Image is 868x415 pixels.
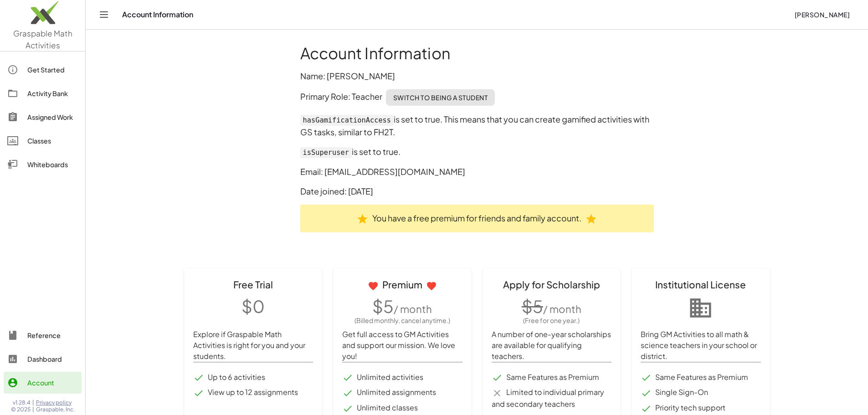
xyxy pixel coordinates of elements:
span: v1.28.4 [13,399,31,406]
p: Explore if Graspable Math Activities is right for you and your students. [193,329,313,362]
li: Unlimited classes [342,402,462,414]
div: Get Started [27,64,78,75]
div: Premium [342,277,462,292]
a: Assigned Work [4,106,82,128]
span: $5 [522,296,543,317]
code: hasGamificationAccess [300,115,394,126]
a: Privacy policy [36,399,75,406]
span: / month [394,302,432,315]
li: Same Features as Premium [641,372,761,384]
div: Apply for Scholarship [492,277,612,292]
button: [PERSON_NAME] [787,6,857,23]
code: isSuperuser [300,147,352,158]
p: $0 [193,294,313,318]
a: Get Started [4,59,82,81]
div: Whiteboards [27,159,78,170]
span: Graspable, Inc. [36,406,75,413]
p: $5 [342,294,462,318]
p: You have a free premium for friends and family account. [300,205,654,233]
li: Same Features as Premium [492,372,612,384]
p: Email: [EMAIL_ADDRESS][DOMAIN_NAME] [300,165,654,178]
li: Unlimited assignments [342,387,462,399]
button: Switch to being a Student [386,89,495,106]
li: Limited to individual primary and secondary teachers [492,387,612,410]
span: Graspable Math Activities [13,28,72,50]
a: Whiteboards [4,154,82,175]
li: Unlimited activities [342,372,462,384]
p: A number of one-year scholarships are available for qualifying teachers. [492,329,612,362]
li: Priority tech support [641,402,761,414]
span: | [32,406,34,413]
div: Assigned Work [27,112,78,123]
p: Name: [PERSON_NAME] [300,70,654,82]
a: Activity Bank [4,82,82,104]
p: Bring GM Activities to all math & science teachers in your school or district. [641,329,761,362]
div: Classes [27,135,78,146]
div: Free Trial [193,277,313,292]
h1: Account Information [300,44,654,62]
div: Account [27,377,78,388]
p: Get full access to GM Activities and support our mission. We love you! [342,329,462,362]
span: [PERSON_NAME] [794,10,850,19]
p: Primary Role: Teacher [300,89,654,106]
p: is set to true. This means that you can create gamified activities with GS tasks, similar to FH2T. [300,113,654,138]
li: Up to 6 activities [193,372,313,384]
a: Classes [4,130,82,152]
span: / month [543,302,581,315]
li: View up to 12 assignments [193,387,313,399]
a: Dashboard [4,348,82,370]
span: Switch to being a Student [393,93,488,102]
p: is set to true. [300,145,654,158]
li: Single Sign-On [641,387,761,399]
span: © 2025 [11,406,31,413]
div: Institutional License [641,277,761,292]
div: Dashboard [27,354,78,364]
span: | [32,399,34,406]
div: Activity Bank [27,88,78,99]
div: Reference [27,330,78,341]
a: Account [4,372,82,394]
a: Reference [4,324,82,346]
p: Date joined: [DATE] [300,185,654,197]
button: Toggle navigation [97,7,111,22]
